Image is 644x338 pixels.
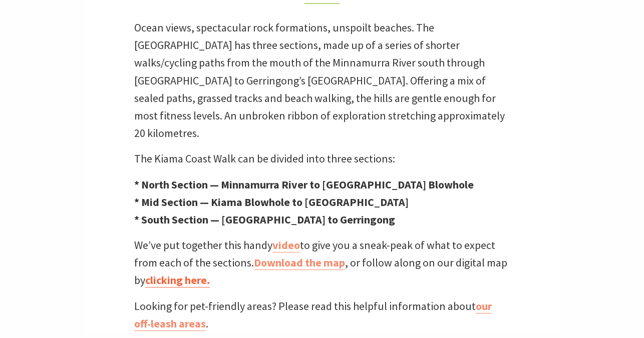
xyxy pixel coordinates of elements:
a: video [272,238,300,252]
p: The Kiama Coast Walk can be divided into three sections: [134,150,510,167]
a: our off-leash areas [134,299,492,331]
a: Download the map [254,255,345,270]
strong: * Mid Section — Kiama Blowhole to [GEOGRAPHIC_DATA] [134,195,409,209]
p: Ocean views, spectacular rock formations, unspoilt beaches. The [GEOGRAPHIC_DATA] has three secti... [134,19,510,142]
p: We’ve put together this handy to give you a sneak-peak of what to expect from each of the section... [134,236,510,289]
strong: * South Section — [GEOGRAPHIC_DATA] to Gerringong [134,212,395,226]
a: clicking here. [145,273,210,287]
strong: * North Section — Minnamurra River to [GEOGRAPHIC_DATA] Blowhole [134,177,474,191]
p: Looking for pet-friendly areas? Please read this helpful information about . [134,297,510,332]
